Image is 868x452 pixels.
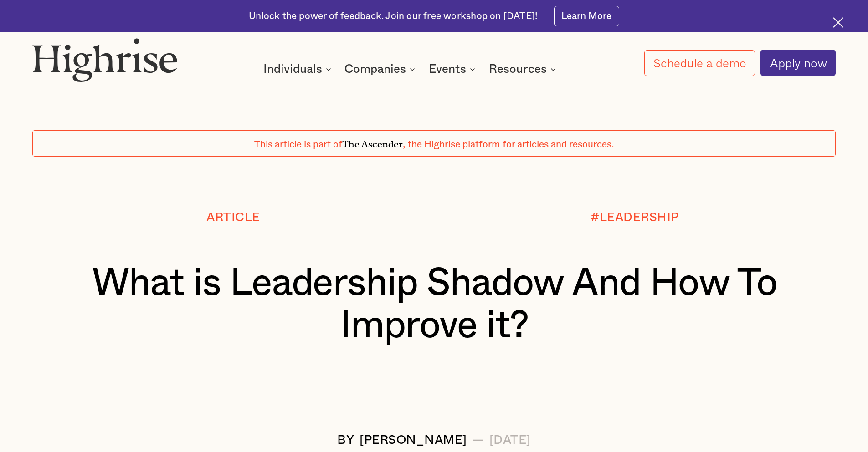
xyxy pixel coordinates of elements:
[489,433,531,447] div: [DATE]
[360,433,467,447] div: [PERSON_NAME]
[66,262,802,347] h1: What is Leadership Shadow And How To Improve it?
[337,433,354,447] div: BY
[249,10,538,23] div: Unlock the power of feedback. Join our free workshop on [DATE]!
[489,64,559,75] div: Resources
[833,17,843,28] img: Cross icon
[760,50,836,76] a: Apply now
[554,6,619,26] a: Learn More
[472,433,484,447] div: —
[429,64,478,75] div: Events
[344,64,418,75] div: Companies
[429,64,466,75] div: Events
[263,64,322,75] div: Individuals
[254,140,342,149] span: This article is part of
[32,38,177,81] img: Highrise logo
[206,211,260,224] div: Article
[342,136,403,147] span: The Ascender
[591,211,679,224] div: #LEADERSHIP
[489,64,547,75] div: Resources
[403,140,614,149] span: , the Highrise platform for articles and resources.
[644,50,755,76] a: Schedule a demo
[263,64,334,75] div: Individuals
[344,64,406,75] div: Companies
